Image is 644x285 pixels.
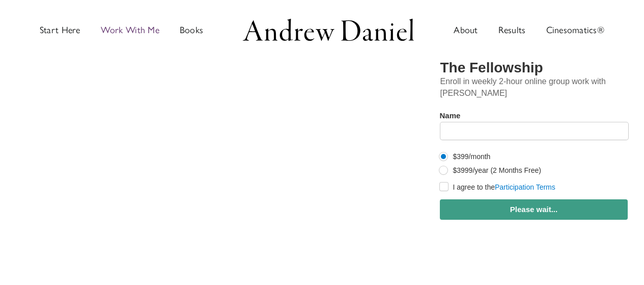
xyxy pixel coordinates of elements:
[439,111,460,120] label: Name
[439,166,447,174] input: $3999/year (2 Months Free)
[101,2,159,58] a: Work with Andrew in groups or private sessions
[498,25,526,35] span: Results
[439,152,627,161] label: $399/month
[498,2,526,58] a: Results
[440,76,627,99] p: Enroll in week­ly 2‑hour online group work with [PERSON_NAME]
[495,183,555,191] a: Participation Terms
[180,25,203,35] span: Books
[101,25,159,35] span: Work With Me
[439,152,447,161] input: $399/month
[439,166,627,175] label: $3999/year (2 Months Free)
[453,183,555,191] label: I agree to the
[454,25,478,35] span: About
[454,2,478,58] a: About
[440,60,627,76] h3: The Fellowship
[239,16,417,44] img: Andrew Daniel Logo
[40,25,80,35] span: Start Here
[40,2,80,58] a: Start Here
[180,2,203,58] a: Discover books written by Andrew Daniel
[546,25,605,35] span: Cinesomatics®
[546,2,605,58] a: Cinesomatics®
